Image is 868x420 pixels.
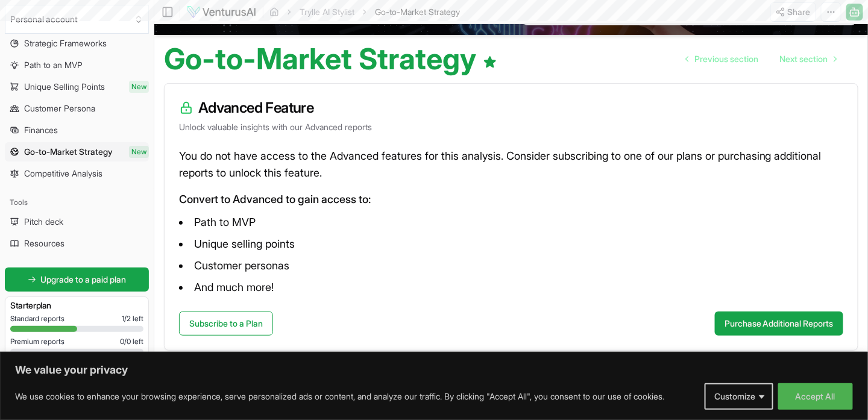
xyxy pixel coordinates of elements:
[10,337,64,346] span: Premium reports
[5,55,149,75] a: Path to an MVP
[5,99,149,118] a: Customer Persona
[179,121,843,133] p: Unlock valuable insights with our Advanced reports
[5,121,149,140] a: Finances
[179,148,843,181] p: You do not have access to the Advanced features for this analysis. Consider subscribing to one of...
[24,216,63,228] span: Pitch deck
[676,47,846,71] nav: pagination
[10,314,64,324] span: Standard reports
[5,164,149,183] a: Competitive Analysis
[705,383,773,410] button: Customize
[5,193,149,212] div: Tools
[24,237,64,249] span: Resources
[770,47,846,71] a: Go to next page
[780,53,828,65] span: Next section
[5,212,149,231] a: Pitch deck
[676,47,768,71] a: Go to previous page
[120,337,143,346] span: 0 / 0 left
[179,213,843,232] li: Path to MVP
[179,278,843,297] li: And much more!
[24,124,58,136] span: Finances
[10,299,143,312] h3: Starter plan
[24,168,102,180] span: Competitive Analysis
[5,142,149,161] a: Go-to-Market StrategyNew
[179,256,843,275] li: Customer personas
[15,363,853,377] p: We value your privacy
[179,191,843,208] p: Convert to Advanced to gain access to:
[715,312,843,336] button: Purchase Additional Reports
[164,45,497,74] h1: Go-to-Market Strategy
[778,383,853,410] button: Accept All
[179,312,273,336] a: Subscribe to a Plan
[5,77,149,96] a: Unique Selling PointsNew
[24,59,83,71] span: Path to an MVP
[694,53,758,65] span: Previous section
[179,234,843,254] li: Unique selling points
[24,146,113,158] span: Go-to-Market Strategy
[122,314,143,324] span: 1 / 2 left
[5,268,149,292] a: Upgrade to a paid plan
[129,81,149,93] span: New
[5,234,149,253] a: Resources
[24,102,95,114] span: Customer Persona
[179,98,843,118] h3: Advanced Feature
[15,389,664,404] p: We use cookies to enhance your browsing experience, serve personalized ads or content, and analyz...
[5,34,149,53] a: Strategic Frameworks
[24,81,105,93] span: Unique Selling Points
[24,37,107,49] span: Strategic Frameworks
[129,146,149,158] span: New
[41,274,127,286] span: Upgrade to a paid plan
